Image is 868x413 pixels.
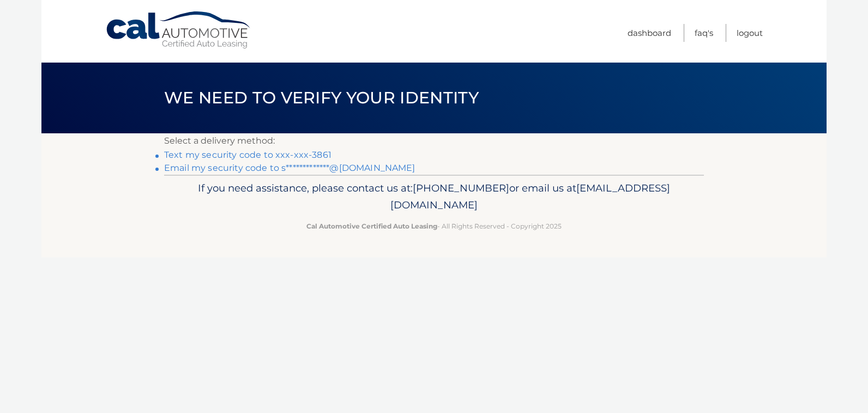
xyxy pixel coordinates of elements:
[306,222,437,230] strong: Cal Automotive Certified Auto Leasing
[628,24,671,42] a: Dashboard
[171,180,697,214] p: If you need assistance, please contact us at: or email us at
[737,24,763,42] a: Logout
[695,24,713,42] a: FAQ's
[105,11,252,50] a: Cal Automotive
[171,220,697,232] p: - All Rights Reserved - Copyright 2025
[413,182,509,194] span: [PHONE_NUMBER]
[164,133,704,149] p: Select a delivery method:
[164,150,331,160] a: Text my security code to xxx-xxx-3861
[164,88,479,108] span: We need to verify your identity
